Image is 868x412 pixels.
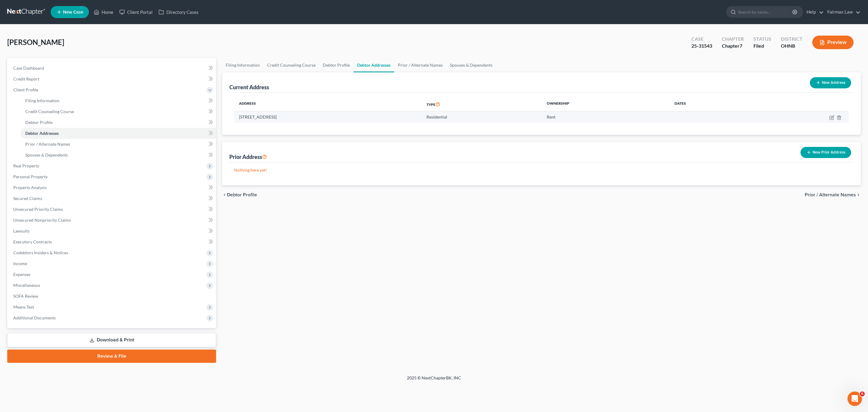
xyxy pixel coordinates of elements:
[8,182,216,193] a: Property Analysis
[229,153,267,160] div: Prior Address
[116,7,156,17] a: Client Portal
[13,283,40,288] span: Miscellaneous
[25,109,74,114] span: Credit Counseling Course
[222,58,263,72] a: Filing Information
[740,43,742,49] span: 7
[13,304,34,309] span: Means Test
[753,43,771,49] div: Filed
[7,38,64,46] span: [PERSON_NAME]
[20,150,216,160] a: Spouses & Dependents
[222,192,257,197] button: chevron_left Debtor Profile
[805,192,861,197] button: Prior / Alternate Names chevron_right
[234,167,849,173] p: Nothing here yet!
[13,228,30,233] span: Lawsuits
[25,141,70,147] span: Prior / Alternate Names
[13,185,47,190] span: Property Analysis
[25,152,68,157] span: Spouses & Dependents
[856,192,861,197] i: chevron_right
[25,120,52,125] span: Debtor Profile
[8,204,216,215] a: Unsecured Priority Claims
[753,36,771,43] div: Status
[91,7,116,17] a: Home
[691,43,712,49] div: 25-31543
[20,117,216,128] a: Debtor Profile
[542,97,670,111] th: Ownership
[848,391,862,406] iframe: Intercom live chat
[810,77,851,88] button: New Address
[319,58,354,72] a: Debtor Profile
[8,215,216,226] a: Unsecured Nonpriority Claims
[20,106,216,117] a: Credit Counseling Course
[738,6,793,17] input: Search by name...
[542,111,670,123] td: Rent
[722,43,744,49] div: Chapter
[13,76,39,81] span: Credit Report
[354,58,394,72] a: Debtor Addresses
[13,250,68,255] span: Codebtors Insiders & Notices
[8,74,216,84] a: Credit Report
[13,272,30,277] span: Expenses
[691,36,712,43] div: Case
[824,7,860,17] a: Fairmax Law
[8,193,216,204] a: Secured Claims
[670,97,753,111] th: Dates
[781,43,803,49] div: OHNB
[229,84,269,91] div: Current Address
[13,65,44,71] span: Case Dashboard
[20,128,216,139] a: Debtor Addresses
[156,7,202,17] a: Directory Cases
[8,291,216,302] a: SOFA Review
[13,217,71,223] span: Unsecured Nonpriority Claims
[262,375,606,386] div: 2025 © NextChapterBK, INC
[781,36,803,43] div: District
[13,261,27,266] span: Income
[860,391,865,396] span: 6
[13,87,38,92] span: Client Profile
[8,226,216,236] a: Lawsuits
[804,7,824,17] a: Help
[234,97,422,111] th: Address
[805,192,856,197] span: Prior / Alternate Names
[227,192,257,197] span: Debtor Profile
[25,98,59,103] span: Filing Information
[13,239,52,244] span: Executory Contracts
[13,293,38,299] span: SOFA Review
[7,350,216,363] a: Review & File
[812,36,854,49] button: Preview
[234,111,422,123] td: [STREET_ADDRESS]
[20,95,216,106] a: Filing Information
[263,58,319,72] a: Credit Counseling Course
[13,163,39,168] span: Real Property
[13,174,48,179] span: Personal Property
[7,333,216,347] a: Download & Print
[8,63,216,74] a: Case Dashboard
[13,196,42,201] span: Secured Claims
[394,58,446,72] a: Prior / Alternate Names
[422,111,542,123] td: Residential
[800,147,851,158] button: New Prior Address
[722,36,744,43] div: Chapter
[63,10,83,14] span: New Case
[8,236,216,247] a: Executory Contracts
[13,207,63,212] span: Unsecured Priority Claims
[13,315,56,320] span: Additional Documents
[20,139,216,150] a: Prior / Alternate Names
[25,131,59,136] span: Debtor Addresses
[222,192,227,197] i: chevron_left
[422,97,542,111] th: Type
[446,58,496,72] a: Spouses & Dependents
